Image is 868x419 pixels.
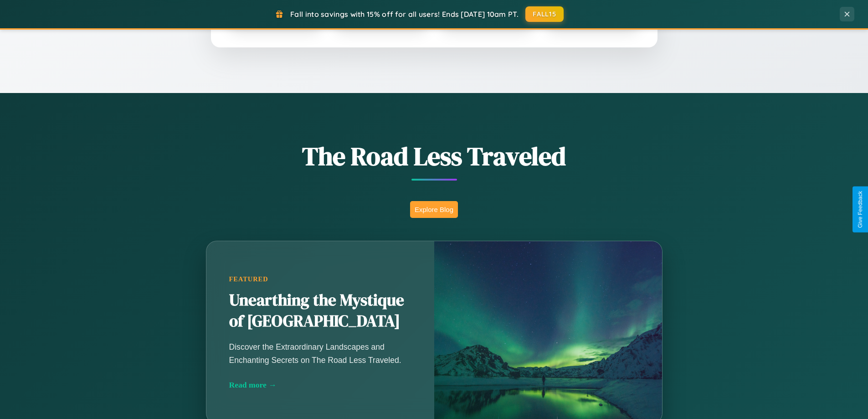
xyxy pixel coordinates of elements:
div: Featured [229,275,411,283]
button: Explore Blog [410,201,458,218]
div: Give Feedback [857,191,863,228]
div: Read more → [229,380,411,390]
h1: The Road Less Traveled [161,139,708,174]
h2: Unearthing the Mystique of [GEOGRAPHIC_DATA] [229,290,411,332]
button: FALL15 [525,6,564,22]
p: Discover the Extraordinary Landscapes and Enchanting Secrets on The Road Less Traveled. [229,341,411,366]
span: Fall into savings with 15% off for all users! Ends [DATE] 10am PT. [290,10,519,19]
